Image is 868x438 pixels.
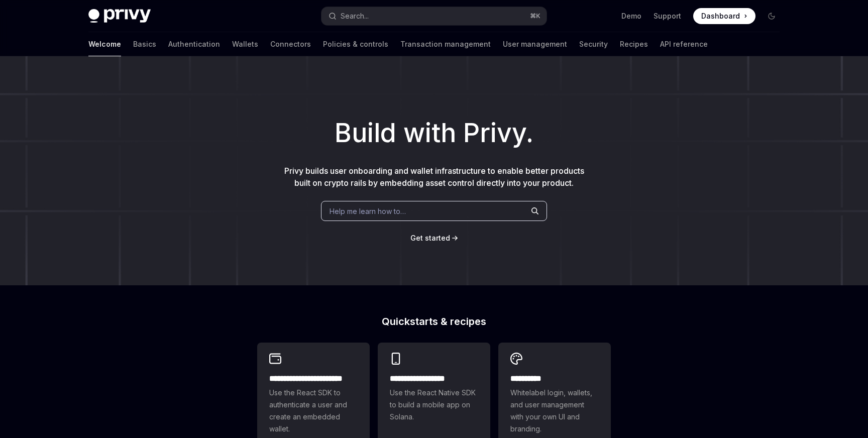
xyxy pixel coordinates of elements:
a: Demo [621,11,641,21]
img: dark logo [88,9,151,23]
a: Support [654,11,681,21]
span: Whitelabel login, wallets, and user management with your own UI and branding. [510,387,599,435]
div: Search... [341,10,369,22]
a: Get started [410,233,450,243]
span: Get started [410,234,450,242]
a: Wallets [232,32,258,56]
span: Privy builds user onboarding and wallet infrastructure to enable better products built on crypto ... [284,166,584,188]
span: Help me learn how to… [330,206,406,216]
span: Use the React Native SDK to build a mobile app on Solana. [390,387,478,423]
a: Welcome [88,32,121,56]
a: Security [579,32,608,56]
span: ⌘ K [530,12,540,20]
button: Search...⌘K [321,7,547,25]
button: Toggle dark mode [764,8,780,24]
a: User management [503,32,567,56]
a: Connectors [270,32,311,56]
span: Use the React SDK to authenticate a user and create an embedded wallet. [269,387,358,435]
a: Recipes [620,32,648,56]
a: Authentication [168,32,220,56]
a: API reference [660,32,708,56]
span: Dashboard [701,11,740,21]
h1: Build with Privy. [16,114,852,153]
a: Policies & controls [323,32,388,56]
h2: Quickstarts & recipes [257,316,611,326]
a: Dashboard [693,8,755,24]
a: Basics [133,32,156,56]
a: Transaction management [400,32,491,56]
